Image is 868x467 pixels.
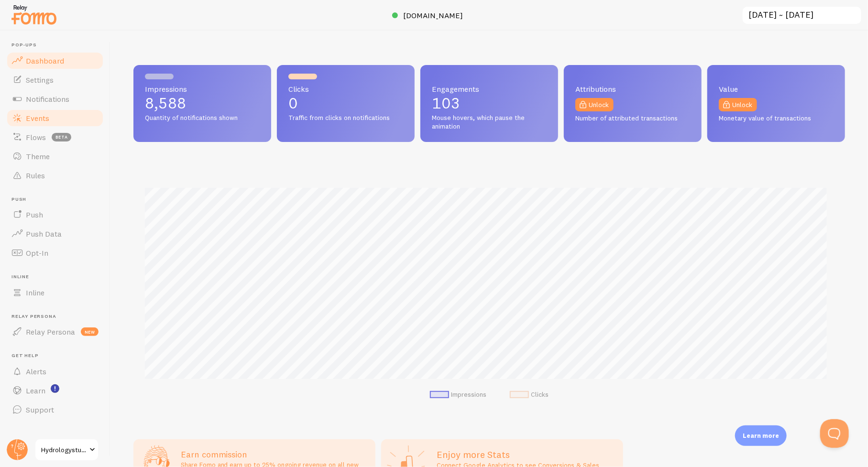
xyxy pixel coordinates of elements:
[719,114,834,123] span: Monetary value of transactions
[6,243,104,262] a: Opt-In
[6,322,104,341] a: Relay Persona new
[145,114,260,122] span: Quantity of notifications shown
[6,224,104,243] a: Push Data
[26,113,49,123] span: Events
[51,384,59,393] svg: <p>Watch New Feature Tutorials!</p>
[575,85,690,93] span: Attributions
[719,98,757,111] a: Unlock
[181,449,370,460] h3: Earn commission
[6,89,104,109] a: Notifications
[820,419,849,448] iframe: Help Scout Beacon - Open
[288,114,403,122] span: Traffic from clicks on notifications
[11,42,104,48] span: Pop-ups
[26,152,50,161] span: Theme
[145,85,260,93] span: Impressions
[26,229,62,239] span: Push Data
[432,96,547,111] p: 103
[26,171,45,180] span: Rules
[26,75,54,85] span: Settings
[6,147,104,166] a: Theme
[6,70,104,89] a: Settings
[6,166,104,185] a: Rules
[510,391,549,399] li: Clicks
[6,128,104,147] a: Flows beta
[11,314,104,320] span: Relay Persona
[575,98,614,111] a: Unlock
[288,85,403,93] span: Clicks
[26,405,54,414] span: Support
[743,431,779,440] p: Learn more
[81,327,99,336] span: new
[26,248,48,258] span: Opt-In
[11,274,104,280] span: Inline
[26,327,75,337] span: Relay Persona
[437,448,617,461] h2: Enjoy more Stats
[11,196,104,203] span: Push
[6,362,104,381] a: Alerts
[26,94,69,104] span: Notifications
[288,96,403,111] p: 0
[432,85,547,93] span: Engagements
[6,400,104,419] a: Support
[6,51,104,70] a: Dashboard
[41,444,87,456] span: Hydrologystudio
[26,367,46,376] span: Alerts
[735,425,787,446] div: Learn more
[52,133,71,141] span: beta
[26,210,43,219] span: Push
[6,381,104,400] a: Learn
[6,109,104,128] a: Events
[26,288,44,297] span: Inline
[575,114,690,123] span: Number of attributed transactions
[10,2,58,27] img: fomo-relay-logo-orange.svg
[26,56,64,65] span: Dashboard
[26,386,45,395] span: Learn
[6,205,104,224] a: Push
[34,438,99,461] a: Hydrologystudio
[432,114,547,130] span: Mouse hovers, which pause the animation
[26,132,46,142] span: Flows
[11,353,104,359] span: Get Help
[145,96,260,111] p: 8,588
[6,283,104,302] a: Inline
[719,85,834,93] span: Value
[430,391,487,399] li: Impressions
